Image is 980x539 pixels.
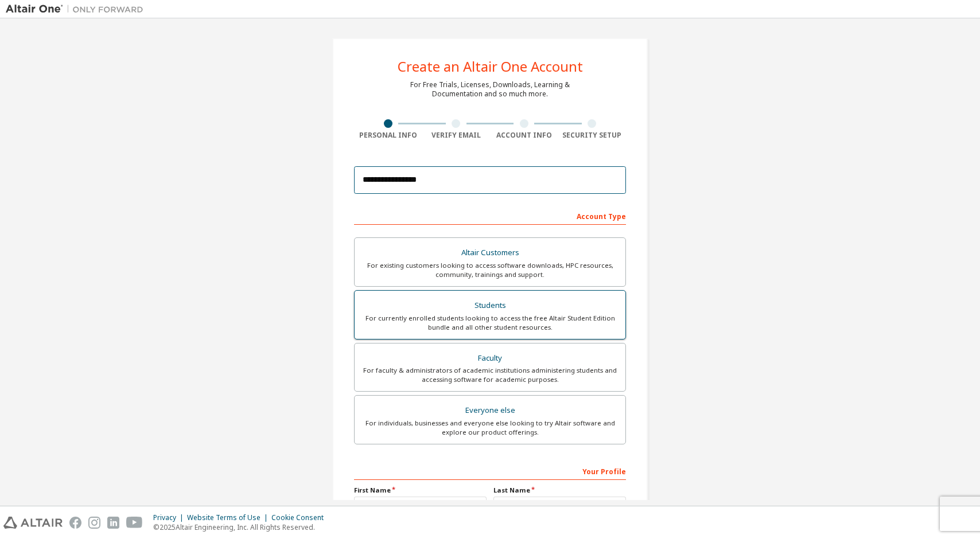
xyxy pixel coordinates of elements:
div: Altair Customers [361,245,619,261]
div: Your Profile [354,462,626,480]
div: For currently enrolled students looking to access the free Altair Student Edition bundle and all ... [361,314,619,332]
img: Altair One [6,3,149,15]
img: instagram.svg [88,517,100,529]
div: For existing customers looking to access software downloads, HPC resources, community, trainings ... [361,261,619,279]
div: Account Type [354,206,626,225]
div: Faculty [361,350,619,366]
label: Last Name [493,486,626,495]
img: youtube.svg [126,517,143,529]
div: Create an Altair One Account [398,60,583,73]
div: For Free Trials, Licenses, Downloads, Learning & Documentation and so much more. [410,80,570,99]
div: For individuals, businesses and everyone else looking to try Altair software and explore our prod... [361,419,619,437]
div: Everyone else [361,403,619,419]
img: linkedin.svg [107,517,119,529]
label: First Name [354,486,487,495]
div: Students [361,298,619,314]
img: altair_logo.svg [3,517,63,529]
div: Security Setup [558,131,627,140]
div: Verify Email [422,131,491,140]
div: Account Info [490,131,558,140]
div: Privacy [153,513,187,522]
img: facebook.svg [69,517,81,529]
div: For faculty & administrators of academic institutions administering students and accessing softwa... [361,366,619,384]
div: Personal Info [354,131,422,140]
div: Website Terms of Use [187,513,271,522]
p: © 2025 Altair Engineering, Inc. All Rights Reserved. [153,522,330,532]
div: Cookie Consent [271,513,330,522]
